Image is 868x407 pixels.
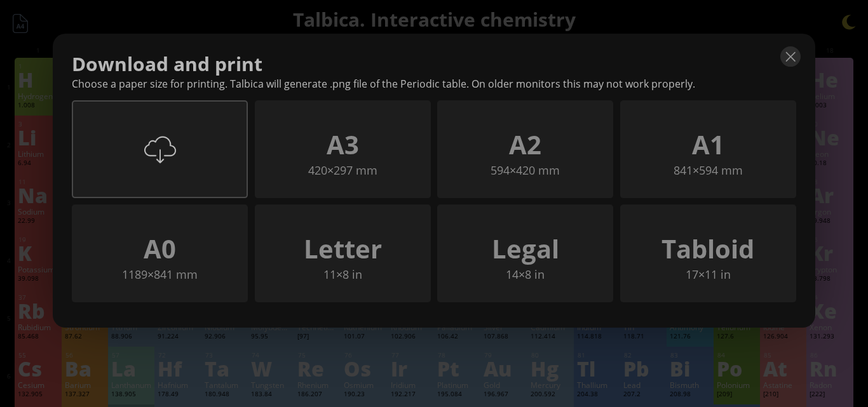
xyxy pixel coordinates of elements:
div: A3 [256,127,430,163]
div: A0 [73,231,247,267]
div: 1189×841 mm [73,267,247,282]
div: 841×594 mm [621,163,795,178]
div: 17×11 in [621,267,795,282]
div: Letter [256,231,430,267]
div: Legal [438,231,612,267]
div: A2 [438,127,612,163]
div: 11×8 in [256,267,430,282]
div: 14×8 in [438,267,612,282]
div: Download and print [72,51,796,77]
div: A1 [621,127,795,163]
div: Tabloid [621,231,795,267]
div: Choose a paper size for printing. Talbica will generate .png file of the Periodic table. On older... [72,77,796,91]
div: 594×420 mm [438,163,612,178]
div: 420×297 mm [256,163,430,178]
